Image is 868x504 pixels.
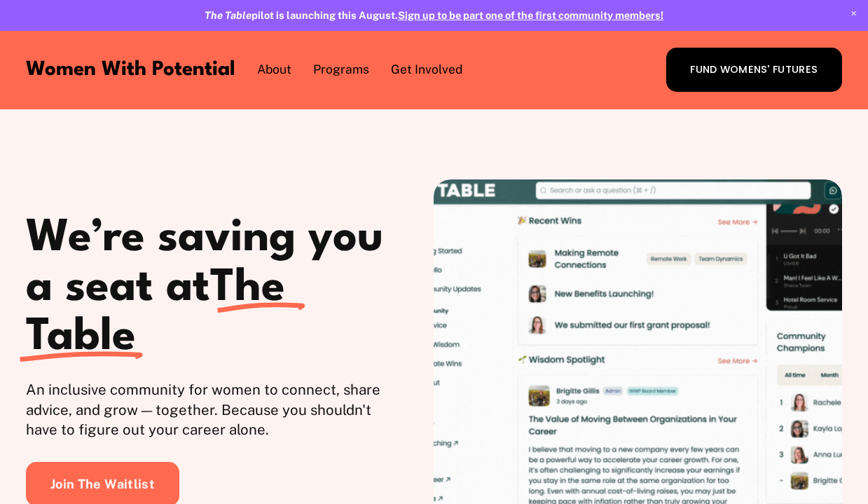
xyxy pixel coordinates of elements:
[257,60,291,80] a: folder dropdown
[205,9,398,21] strong: pilot is launching this August.
[205,9,252,21] em: The Table
[26,380,400,440] p: An inclusive community for women to connect, share advice, and grow — together. Because you shoul...
[391,60,462,80] a: folder dropdown
[666,48,842,92] a: FUND WOMENS' FUTURES
[26,266,298,360] span: The Table
[398,9,663,21] a: Sign up to be part one of the first community members!
[26,60,235,80] a: Women With Potential
[313,61,369,78] span: Programs
[257,61,291,78] span: About
[391,61,462,78] span: Get Involved
[26,214,400,362] h1: We’re saving you a seat at
[313,60,369,80] a: folder dropdown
